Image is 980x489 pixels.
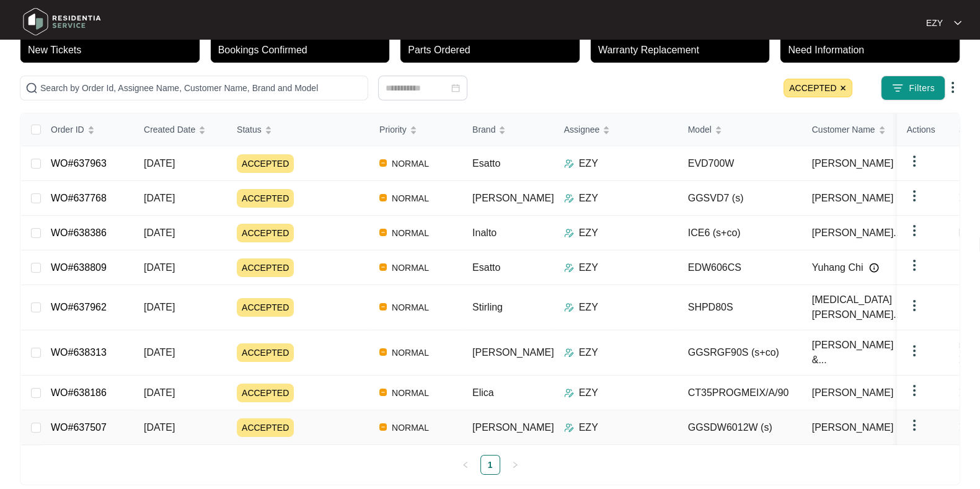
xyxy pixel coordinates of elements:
[456,455,475,475] li: Previous Page
[51,123,84,136] span: Order ID
[472,262,500,273] span: Esatto
[505,455,525,475] li: Next Page
[579,345,598,360] p: EZY
[472,158,500,169] span: Esatto
[678,376,802,410] td: CT35PROGMEIX/A/90
[237,258,294,277] span: ACCEPTED
[579,226,598,240] p: EZY
[379,194,387,201] img: Vercel Logo
[554,113,678,146] th: Assignee
[51,302,107,312] a: WO#637962
[379,229,387,236] img: Vercel Logo
[907,258,922,273] img: dropdown arrow
[408,43,580,58] p: Parts Ordered
[51,387,107,398] a: WO#638186
[579,420,598,435] p: EZY
[564,193,574,203] img: Assigner Icon
[237,384,294,402] span: ACCEPTED
[51,227,107,238] a: WO#638386
[579,156,598,171] p: EZY
[480,455,500,475] li: 1
[51,262,107,273] a: WO#638809
[472,123,495,136] span: Brand
[907,418,922,433] img: dropdown arrow
[907,188,922,203] img: dropdown arrow
[379,123,407,136] span: Priority
[387,260,434,275] span: NORMAL
[144,302,175,312] span: [DATE]
[678,113,802,146] th: Model
[227,113,369,146] th: Status
[945,80,960,95] img: dropdown arrow
[41,113,134,146] th: Order ID
[51,193,107,203] a: WO#637768
[678,216,802,250] td: ICE6 (s+co)
[564,123,600,136] span: Assignee
[564,388,574,398] img: Assigner Icon
[379,389,387,396] img: Vercel Logo
[907,223,922,238] img: dropdown arrow
[812,123,875,136] span: Customer Name
[25,82,38,94] img: search-icon
[564,348,574,358] img: Assigner Icon
[564,423,574,433] img: Assigner Icon
[897,113,959,146] th: Actions
[144,422,175,433] span: [DATE]
[472,302,503,312] span: Stirling
[144,387,175,398] span: [DATE]
[598,43,770,58] p: Warranty Replacement
[869,263,879,273] img: Info icon
[564,263,574,273] img: Assigner Icon
[19,3,105,40] img: residentia service logo
[40,81,363,95] input: Search by Order Id, Assignee Name, Customer Name, Brand and Model
[456,455,475,475] button: left
[379,303,387,311] img: Vercel Logo
[237,189,294,208] span: ACCEPTED
[369,113,462,146] th: Priority
[472,387,494,398] span: Elica
[688,123,712,136] span: Model
[678,330,802,376] td: GGSRGF90S (s+co)
[144,227,175,238] span: [DATE]
[237,343,294,362] span: ACCEPTED
[379,348,387,356] img: Vercel Logo
[564,302,574,312] img: Assigner Icon
[678,250,802,285] td: EDW606CS
[802,113,926,146] th: Customer Name
[678,410,802,445] td: GGSDW6012W (s)
[472,227,497,238] span: Inalto
[511,461,519,469] span: right
[237,224,294,242] span: ACCEPTED
[144,193,175,203] span: [DATE]
[812,260,863,275] span: Yuhang Chi
[237,123,262,136] span: Status
[387,300,434,315] span: NORMAL
[812,293,910,322] span: [MEDICAL_DATA][PERSON_NAME]...
[579,385,598,400] p: EZY
[387,226,434,240] span: NORMAL
[907,343,922,358] img: dropdown arrow
[678,181,802,216] td: GGSVD7 (s)
[839,84,847,92] img: close icon
[481,456,500,474] a: 1
[379,423,387,431] img: Vercel Logo
[891,82,904,94] img: filter icon
[379,263,387,271] img: Vercel Logo
[51,347,107,358] a: WO#638313
[812,191,894,206] span: [PERSON_NAME]
[144,123,195,136] span: Created Date
[909,82,935,95] span: Filters
[788,43,960,58] p: Need Information
[907,383,922,398] img: dropdown arrow
[812,226,902,240] span: [PERSON_NAME]...
[379,159,387,167] img: Vercel Logo
[387,191,434,206] span: NORMAL
[784,79,852,97] span: ACCEPTED
[134,113,227,146] th: Created Date
[579,300,598,315] p: EZY
[237,154,294,173] span: ACCEPTED
[387,420,434,435] span: NORMAL
[144,158,175,169] span: [DATE]
[579,191,598,206] p: EZY
[144,347,175,358] span: [DATE]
